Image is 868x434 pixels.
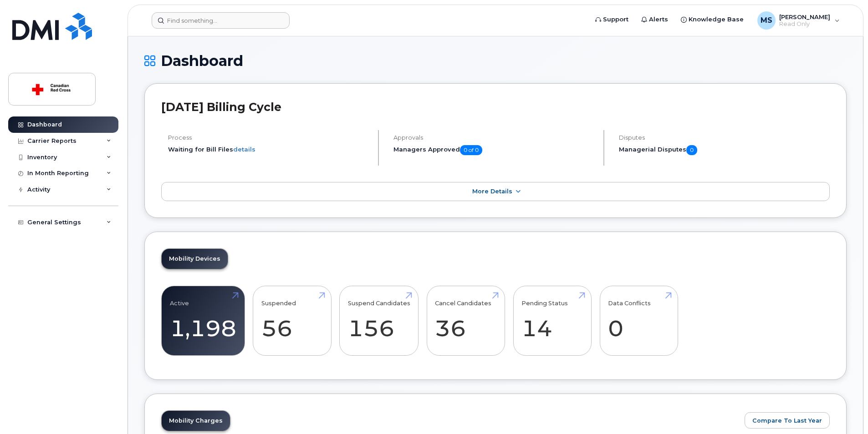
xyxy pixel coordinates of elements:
[752,416,822,425] span: Compare To Last Year
[435,291,496,351] a: Cancel Candidates 36
[619,145,830,155] h5: Managerial Disputes
[393,145,596,155] h5: Managers Approved
[745,412,830,429] button: Compare To Last Year
[608,291,669,351] a: Data Conflicts 0
[168,134,370,141] h4: Process
[170,291,236,351] a: Active 1,198
[472,188,512,195] span: More Details
[168,145,370,154] li: Waiting for Bill Files
[686,145,697,155] span: 0
[460,145,482,155] span: 0 of 0
[619,134,830,141] h4: Disputes
[233,146,255,153] a: details
[144,53,847,69] h1: Dashboard
[161,100,830,114] h2: [DATE] Billing Cycle
[348,291,410,351] a: Suspend Candidates 156
[261,291,323,351] a: Suspended 56
[162,249,228,269] a: Mobility Devices
[521,291,583,351] a: Pending Status 14
[393,134,596,141] h4: Approvals
[162,411,230,431] a: Mobility Charges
